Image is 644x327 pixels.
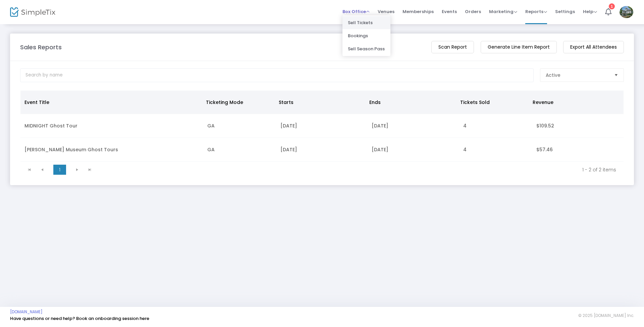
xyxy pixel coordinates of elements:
m-button: Generate Line Item Report [481,41,557,53]
td: 4 [459,114,532,138]
span: © 2025 [DOMAIN_NAME] Inc. [578,313,634,318]
td: [DATE] [368,114,459,138]
a: Have questions or need help? Book an onboarding session here [10,315,149,322]
button: Select [611,69,621,81]
td: $57.46 [532,138,624,162]
m-button: Export All Attendees [563,41,624,53]
span: Marketing [489,8,517,15]
td: $109.52 [532,114,624,138]
th: Event Title [20,91,202,114]
span: Venues [378,3,394,20]
div: Data table [20,91,624,162]
td: MIDNIGHT Ghost Tour [20,114,203,138]
a: [DOMAIN_NAME] [10,309,43,315]
li: Bookings [342,29,390,42]
span: Active [546,72,560,78]
th: Tickets Sold [456,91,529,114]
th: Ends [365,91,456,114]
span: Memberships [402,3,434,20]
input: Search by name [20,68,534,82]
m-button: Scan Report [431,41,474,53]
td: [DATE] [276,138,368,162]
td: [DATE] [276,114,368,138]
span: Reports [525,8,547,15]
td: 4 [459,138,532,162]
li: Sell Tickets [342,16,390,29]
th: Starts [275,91,366,114]
m-panel-title: Sales Reports [20,43,62,52]
td: GA [203,114,276,138]
td: GA [203,138,276,162]
span: Box Office [342,8,370,15]
span: Help [583,8,597,15]
span: Settings [555,3,575,20]
td: [DATE] [368,138,459,162]
span: Events [442,3,457,20]
th: Ticketing Mode [202,91,274,114]
kendo-pager-info: 1 - 2 of 2 items [101,166,616,173]
span: Revenue [533,99,553,106]
span: Page 1 [53,165,66,175]
div: 1 [609,3,615,9]
li: Sell Season Pass [342,42,390,55]
span: Orders [465,3,481,20]
td: [PERSON_NAME] Museum Ghost Tours [20,138,203,162]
